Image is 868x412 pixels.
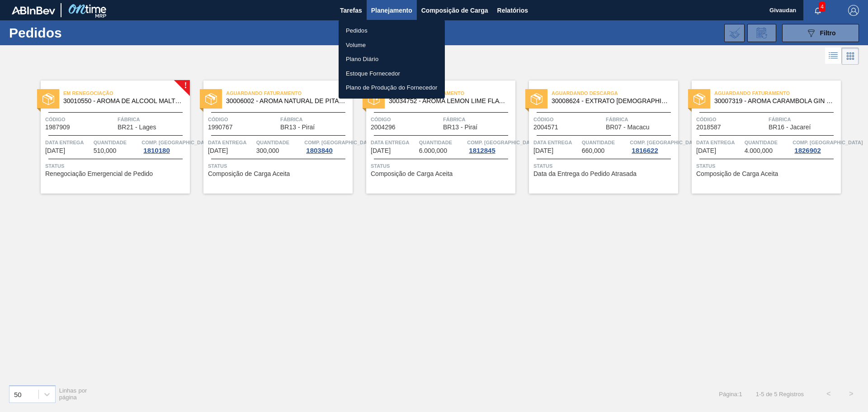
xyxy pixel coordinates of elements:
a: Pedidos [339,24,445,38]
a: Estoque Fornecedor [339,66,445,81]
a: Plano Diário [339,52,445,66]
a: Plano de Produção do Fornecedor [339,81,445,95]
a: Volume [339,38,445,52]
